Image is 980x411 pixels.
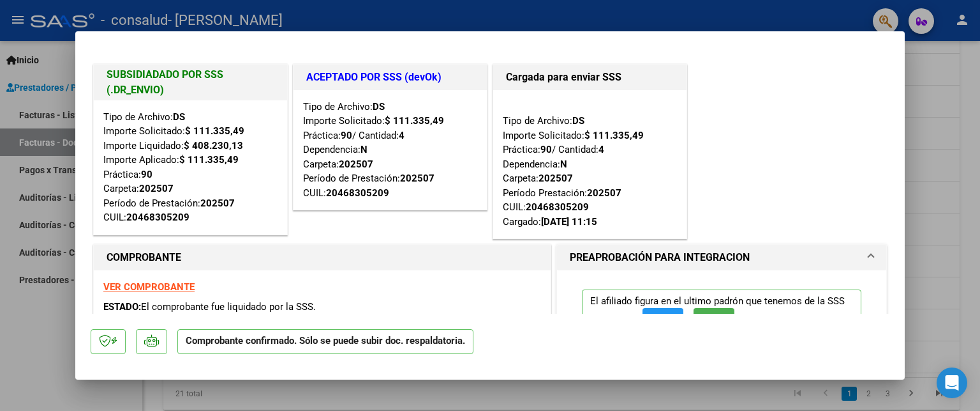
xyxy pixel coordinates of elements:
strong: 90 [341,130,352,141]
strong: $ 111.335,49 [584,130,644,141]
strong: DS [173,111,185,123]
span: ESTADO: [103,301,141,313]
div: 20468305209 [126,210,189,225]
div: Tipo de Archivo: Importe Solicitado: Práctica: / Cantidad: Dependencia: Carpeta: Período Prestaci... [503,100,677,229]
button: SSS [694,308,734,332]
button: FTP [642,308,683,332]
strong: COMPROBANTE [107,251,181,263]
strong: 202507 [339,159,373,170]
strong: DS [373,101,385,112]
strong: 90 [141,169,152,180]
div: Tipo de Archivo: Importe Solicitado: Práctica: / Cantidad: Dependencia: Carpeta: Período de Prest... [303,100,477,201]
div: Tipo de Archivo: Importe Solicitado: Importe Liquidado: Importe Aplicado: Práctica: Carpeta: Perí... [103,110,278,225]
h1: PREAPROBACIÓN PARA INTEGRACION [570,250,750,265]
strong: $ 111.335,49 [185,125,244,137]
strong: $ 111.335,49 [385,115,444,127]
h1: ACEPTADO POR SSS (devOk) [306,70,474,85]
span: El comprobante fue liquidado por la SSS. [141,301,316,313]
strong: $ 408.230,13 [184,140,243,151]
strong: 202507 [587,187,621,199]
strong: $ 111.335,49 [179,154,239,166]
strong: 90 [540,144,552,155]
strong: N [560,159,567,170]
strong: [DATE] 11:15 [541,216,597,228]
div: Open Intercom Messenger [937,368,967,398]
div: 20468305209 [326,186,389,201]
a: VER COMPROBANTE [103,281,195,293]
p: Comprobante confirmado. Sólo se puede subir doc. respaldatoria. [177,329,473,354]
strong: 202507 [200,198,235,209]
strong: 202507 [538,173,573,184]
h1: Cargada para enviar SSS [506,70,674,85]
strong: DS [572,115,584,127]
p: El afiliado figura en el ultimo padrón que tenemos de la SSS de [582,290,861,337]
strong: 202507 [139,183,174,194]
strong: N [360,144,367,155]
div: 20468305209 [526,200,589,215]
strong: 4 [399,130,405,141]
strong: 4 [598,144,604,155]
h1: SUBSIDIADADO POR SSS (.DR_ENVIO) [107,67,274,98]
mat-expansion-panel-header: PREAPROBACIÓN PARA INTEGRACION [557,245,886,270]
strong: 202507 [400,173,434,184]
